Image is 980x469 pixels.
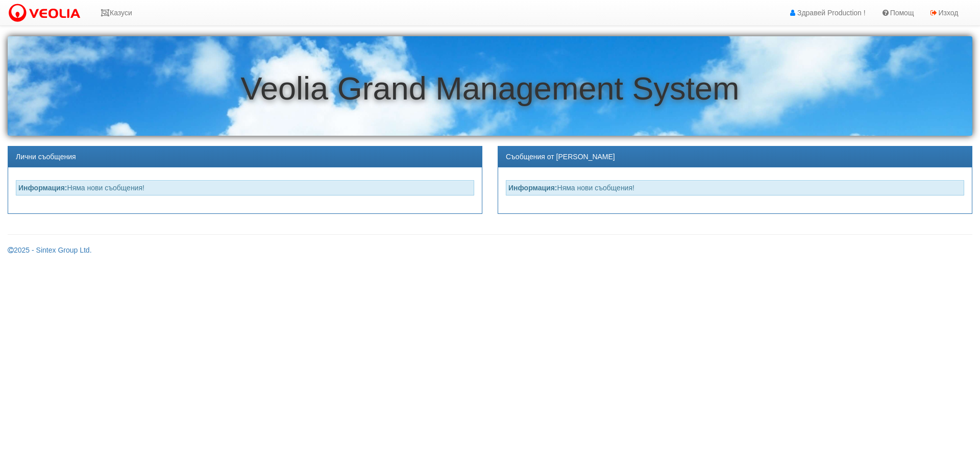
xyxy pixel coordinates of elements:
h1: Veolia Grand Management System [8,71,972,106]
div: Няма нови съобщения! [506,180,964,195]
div: Съобщения от [PERSON_NAME] [498,146,972,167]
div: Няма нови съобщения! [16,180,474,195]
strong: Информация: [18,184,67,192]
div: Лични съобщения [8,146,482,167]
strong: Информация: [508,184,557,192]
img: VeoliaLogo.png [8,3,85,24]
a: 2025 - Sintex Group Ltd. [8,246,92,254]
